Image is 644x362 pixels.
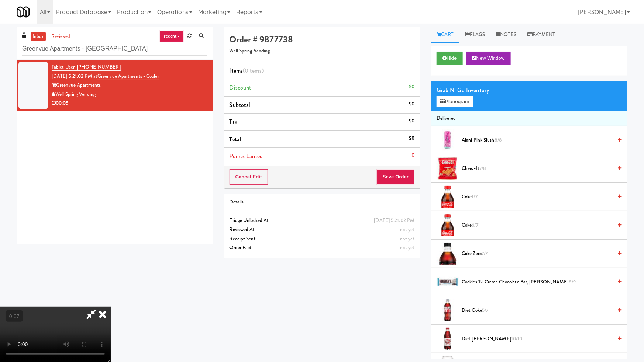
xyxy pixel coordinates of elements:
[52,73,97,80] span: [DATE] 5:21:02 PM at
[52,99,207,108] div: 00:05
[482,250,488,257] span: 7/7
[459,221,622,230] div: Coke6/7
[490,27,522,43] a: Notes
[409,134,414,143] div: $0
[459,306,622,315] div: Diet Coke5/7
[462,249,613,258] span: Coke Zero
[230,135,241,143] span: Total
[52,63,121,71] a: Tablet User· [PHONE_NUMBER]
[230,216,415,225] div: Fridge Unlocked At
[377,169,414,185] button: Save Order
[97,73,159,80] a: Greenvue Apartments - Cooler
[409,116,414,126] div: $0
[459,192,622,202] div: Coke1/7
[482,307,488,314] span: 5/7
[230,101,251,109] span: Subtotal
[431,27,459,43] a: Cart
[462,306,613,315] span: Diet Coke
[230,35,415,44] h4: Order # 9877738
[462,136,613,145] span: Alani Pink Slush
[400,226,415,233] span: not yet
[511,335,523,342] span: 10/10
[459,334,622,344] div: Diet [PERSON_NAME]10/10
[462,192,613,202] span: Coke
[569,278,576,285] span: 8/9
[22,42,207,56] input: Search vision orders
[230,198,415,207] div: Details
[230,118,237,126] span: Tax
[400,244,415,251] span: not yet
[248,66,262,75] ng-pluralize: items
[462,278,613,287] span: Cookies 'n' Creme Chocolate Bar, [PERSON_NAME]
[230,83,252,92] span: Discount
[75,63,121,70] span: · [PHONE_NUMBER]
[49,32,72,41] a: reviewed
[466,52,511,65] button: New Window
[31,32,46,41] a: inbox
[462,164,613,173] span: Cheez-it
[52,90,207,99] div: Well Spring Vending
[374,216,415,225] div: [DATE] 5:21:02 PM
[160,30,184,42] a: recent
[459,249,622,258] div: Coke Zero7/7
[437,52,462,65] button: Hide
[411,151,414,160] div: 0
[437,96,473,107] button: Planogram
[230,243,415,253] div: Order Paid
[437,85,622,96] div: Grab N' Go Inventory
[472,222,478,229] span: 6/7
[230,225,415,234] div: Reviewed At
[400,235,415,242] span: not yet
[409,82,414,91] div: $0
[459,164,622,173] div: Cheez-it7/8
[462,334,613,344] span: Diet [PERSON_NAME]
[230,234,415,244] div: Receipt Sent
[17,6,30,18] img: Micromart
[243,66,264,75] span: (0 )
[495,136,502,143] span: 8/8
[409,100,414,109] div: $0
[459,278,622,287] div: Cookies 'n' Creme Chocolate Bar, [PERSON_NAME]8/9
[522,27,561,43] a: Payment
[52,81,207,90] div: Greenvue Apartments
[462,221,613,230] span: Coke
[431,111,627,126] li: Delivered
[479,165,486,172] span: 7/8
[459,136,622,145] div: Alani Pink Slush8/8
[17,60,213,111] li: Tablet User· [PHONE_NUMBER][DATE] 5:21:02 PM atGreenvue Apartments - CoolerGreenvue ApartmentsWel...
[459,27,491,43] a: Flags
[230,66,264,75] span: Items
[230,48,415,54] h5: Well Spring Vending
[230,152,263,160] span: Points Earned
[472,193,478,200] span: 1/7
[230,169,268,185] button: Cancel Edit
